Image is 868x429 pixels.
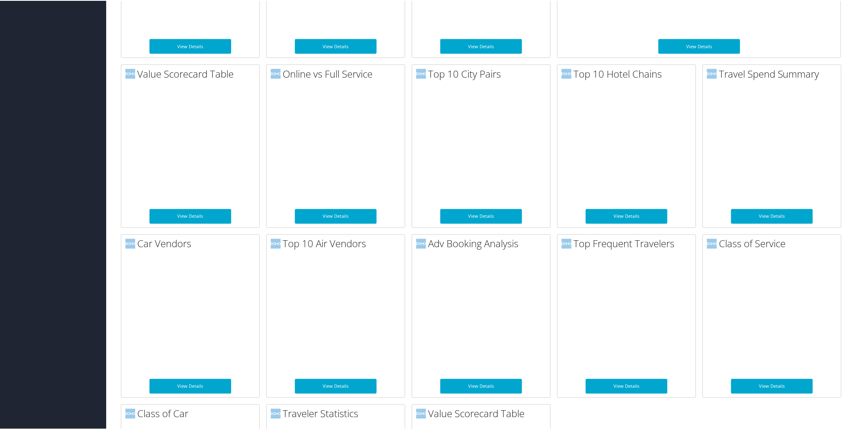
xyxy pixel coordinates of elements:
img: domo-logo.png [271,408,281,418]
a: View Details [586,378,667,393]
img: domo-logo.png [416,68,426,78]
img: domo-logo.png [562,68,571,78]
a: View Details [731,208,813,223]
a: View Details [440,38,522,53]
img: domo-logo.png [271,238,281,248]
img: domo-logo.png [707,238,717,248]
h2: Car Vendors [125,236,259,250]
a: View Details [658,38,740,53]
h2: Top 10 City Pairs [416,66,550,80]
img: domo-logo.png [271,68,281,78]
h2: Top Frequent Travelers [562,236,696,250]
h2: Online vs Full Service [271,66,405,80]
h2: Travel Spend Summary [707,66,841,80]
a: View Details [150,208,231,223]
h2: Value Scorecard Table [125,66,259,80]
img: domo-logo.png [416,238,426,248]
a: View Details [295,38,377,53]
a: View Details [150,378,231,393]
a: View Details [440,378,522,393]
a: View Details [731,378,813,393]
img: domo-logo.png [125,238,135,248]
h2: Adv Booking Analysis [416,236,550,250]
a: View Details [150,38,231,53]
h2: Top 10 Air Vendors [271,236,405,250]
img: domo-logo.png [562,238,571,248]
img: domo-logo.png [416,408,426,418]
h2: Traveler Statistics [271,406,405,420]
h2: Top 10 Hotel Chains [562,66,696,80]
a: View Details [586,208,667,223]
h2: Class of Service [707,236,841,250]
img: domo-logo.png [125,68,135,78]
a: View Details [295,208,377,223]
img: domo-logo.png [125,408,135,418]
h2: Class of Car [125,406,259,420]
a: View Details [295,378,377,393]
img: domo-logo.png [707,68,717,78]
h2: Value Scorecard Table [416,406,550,420]
a: View Details [440,208,522,223]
